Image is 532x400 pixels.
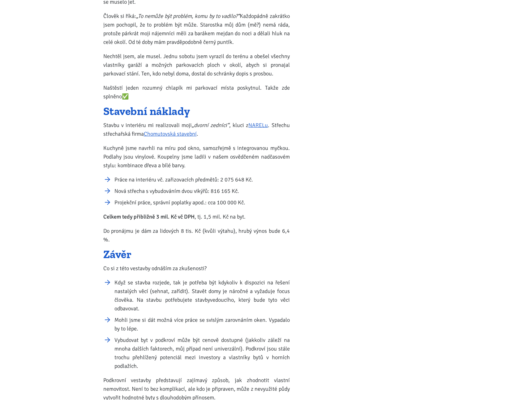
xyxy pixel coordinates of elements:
[114,198,290,207] li: Projekční práce, správní poplatky apod.: cca 100 000 Kč.
[103,106,290,116] h2: Stavební náklady
[103,83,290,101] p: Naštěstí jeden rozumný chlapík mi parkovací místa poskytnul. Takže zde splněno✅
[114,187,290,195] li: Nová střecha s vybudováním dvou vikýřů: 816 165 Kč.
[103,264,290,273] p: Co si z této vestavby odnáším za zkušenosti?
[114,316,290,333] li: Mohli jsme si dát možná více práce se svislým zarovnáním oken. Vypadalo by to lépe.
[103,212,290,221] p: , tj. 1,5 mil. Kč na byt.
[103,227,290,244] p: Do pronájmu je dám za lidových 8 tis. Kč (kvůli výtahu), hrubý výnos bude 6,4 %.
[136,13,240,19] em: „To nemůže být problém, komu by to vadilo?“
[114,278,290,313] li: Když se stavba rozjede, tak je potřeba být kdykoliv k dispozici na řešení nastalých věcí (sehnat,...
[103,213,195,220] strong: Celkem tedy přibližně 3 mil. Kč vč DPH
[103,12,290,46] p: Člověk si říká: Každopádně zakrátko jsem pochopil, že to problém být může. Starostka můj dům (mě?...
[114,175,290,184] li: Práce na interiéru vč. zařizovacích předmětů: 2 075 648 Kč.
[103,52,290,78] p: Nechtěl jsem, ale musel. Jednu sobotu jsem vyrazil do terénu a obešel všechny vlastníky garáží a ...
[144,130,197,137] a: Chomutovská stavební
[192,122,229,129] em: „dvorní zedníci“
[103,144,290,170] p: Kuchyně jsme navrhli na míru pod okno, samozřejmě s integrovanou myčkou. Podlahy jsou vinylové. K...
[103,249,290,259] h2: Závěr
[103,121,290,138] p: Stavbu v interiéru mi realizovali moji , kluci z . Střechu střechařská firma .
[114,336,290,370] li: Vybudovat byt v podkroví může být cenově dostupné (jakkoliv záleží na mnoha dalších faktorech, mů...
[248,122,268,129] a: NARELu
